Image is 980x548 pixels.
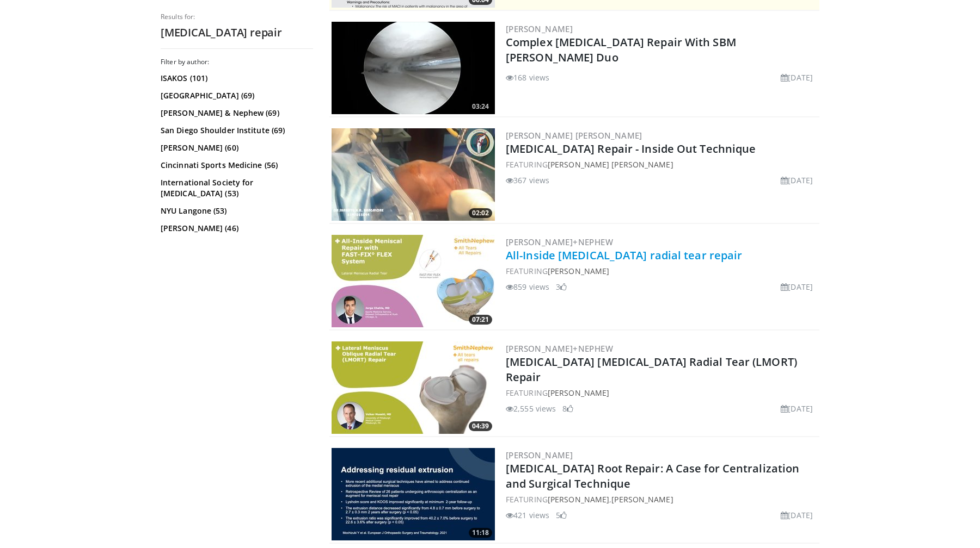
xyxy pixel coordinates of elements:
img: c86a3304-9198-43f0-96be-d6f8d7407bb4.300x170_q85_crop-smart_upscale.jpg [332,235,495,327]
li: 859 views [506,281,549,292]
a: 11:18 [332,448,495,540]
a: [MEDICAL_DATA] Root Repair: A Case for Centralization and Surgical Technique [506,461,799,491]
li: [DATE] [781,509,813,521]
img: e7f3e511-d123-4cb9-bc33-66ac8cc781b3.300x170_q85_crop-smart_upscale.jpg [332,341,495,434]
a: [PERSON_NAME] [PERSON_NAME] [548,159,673,170]
li: [DATE] [781,403,813,414]
img: 75896893-6ea0-4895-8879-88c2e089762d.300x170_q85_crop-smart_upscale.jpg [332,448,495,540]
li: [DATE] [781,281,813,292]
a: International Society for [MEDICAL_DATA] (53) [161,177,310,199]
a: 04:39 [332,341,495,434]
h3: Filter by author: [161,58,313,66]
a: [MEDICAL_DATA] Repair - Inside Out Technique [506,141,756,156]
a: Complex [MEDICAL_DATA] Repair With SBM [PERSON_NAME] Duo [506,35,736,65]
a: [MEDICAL_DATA] [MEDICAL_DATA] Radial Tear (LMORT) Repair [506,354,797,384]
li: [DATE] [781,72,813,83]
a: 02:02 [332,128,495,221]
li: 3 [556,281,567,292]
span: 02:02 [469,208,492,218]
a: [PERSON_NAME] [548,388,609,398]
li: 5 [556,509,567,521]
li: 168 views [506,72,549,83]
li: 367 views [506,175,549,186]
a: Cincinnati Sports Medicine (56) [161,160,310,171]
a: [PERSON_NAME] & Nephew (69) [161,108,310,119]
div: FEATURING [506,387,817,398]
span: 03:24 [469,102,492,111]
a: [PERSON_NAME] (46) [161,223,310,234]
a: [PERSON_NAME] [548,266,609,276]
a: [PERSON_NAME] (60) [161,142,310,153]
span: 07:21 [469,315,492,325]
li: [DATE] [781,175,813,186]
a: [PERSON_NAME]+Nephew [506,236,613,247]
a: ISAKOS (101) [161,73,310,84]
div: FEATURING , [506,494,817,505]
a: [PERSON_NAME] [611,494,673,505]
li: 421 views [506,509,549,521]
li: 8 [562,403,573,414]
a: [PERSON_NAME] [PERSON_NAME] [506,130,642,141]
div: FEATURING [506,159,817,170]
a: 03:24 [332,22,495,114]
a: [GEOGRAPHIC_DATA] (69) [161,90,310,101]
span: 11:18 [469,528,492,538]
a: [PERSON_NAME] [548,494,609,505]
p: Results for: [161,13,313,21]
img: 94506c36-9665-4f52-9c4b-6f1b1933ac5d.300x170_q85_crop-smart_upscale.jpg [332,128,495,221]
h2: [MEDICAL_DATA] repair [161,26,313,40]
a: San Diego Shoulder Institute (69) [161,125,310,136]
a: 07:21 [332,235,495,327]
a: [PERSON_NAME] [506,23,573,34]
a: All-Inside [MEDICAL_DATA] radial tear repair [506,248,742,263]
a: [PERSON_NAME]+Nephew [506,343,613,354]
img: bff37d31-2e68-4d49-9ca0-74827d30edbb.300x170_q85_crop-smart_upscale.jpg [332,22,495,114]
span: 04:39 [469,421,492,431]
div: FEATURING [506,265,817,277]
li: 2,555 views [506,403,556,414]
a: NYU Langone (53) [161,205,310,216]
a: [PERSON_NAME] [506,450,573,460]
